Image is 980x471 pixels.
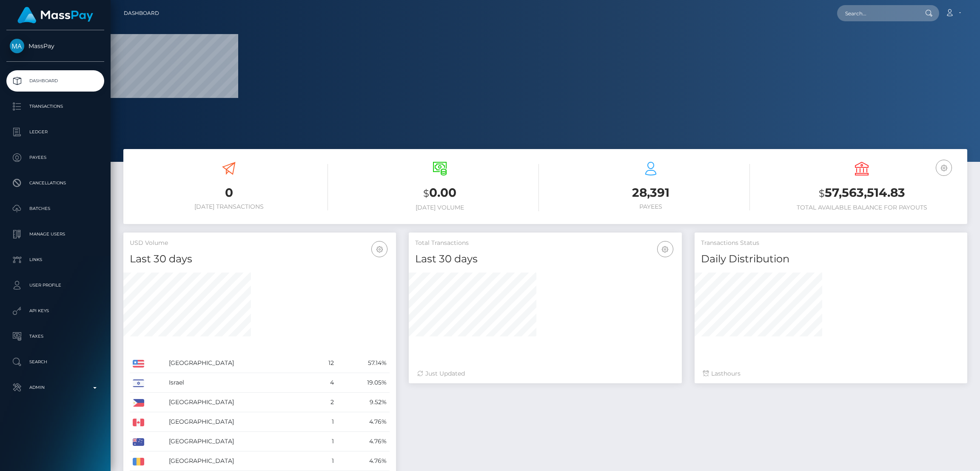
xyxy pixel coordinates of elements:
td: 19.05% [337,373,390,393]
td: 2 [313,393,337,412]
a: Admin [6,377,104,398]
td: 57.14% [337,353,390,373]
h5: Transactions Status [701,239,961,247]
td: 4.76% [337,451,390,471]
img: MassPay Logo [17,7,93,23]
p: Cancellations [10,177,101,190]
h6: [DATE] Transactions [130,203,328,210]
h3: 57,563,514.83 [763,184,961,202]
a: Payees [6,147,104,168]
h3: 28,391 [552,184,750,201]
h6: Total Available Balance for Payouts [763,204,961,211]
h6: [DATE] Volume [341,204,539,211]
a: Dashboard [124,4,159,22]
p: Transactions [10,100,101,113]
h4: Last 30 days [130,252,390,267]
h5: Total Transactions [415,239,675,247]
div: Just Updated [417,369,673,378]
p: Manage Users [10,228,101,241]
a: User Profile [6,275,104,296]
a: Taxes [6,326,104,347]
td: 1 [313,451,337,471]
td: [GEOGRAPHIC_DATA] [166,393,313,412]
td: [GEOGRAPHIC_DATA] [166,451,313,471]
h3: 0.00 [341,184,539,202]
a: Manage Users [6,224,104,245]
h4: Last 30 days [415,252,675,267]
a: Ledger [6,121,104,143]
div: Last hours [703,369,959,378]
p: Search [10,356,101,368]
td: 4.76% [337,412,390,432]
a: Links [6,249,104,270]
p: Batches [10,202,101,215]
p: Admin [10,381,101,394]
a: API Keys [6,300,104,322]
p: Links [10,253,101,266]
p: Taxes [10,330,101,343]
a: Dashboard [6,70,104,92]
img: RO.png [133,458,144,465]
small: $ [423,187,429,199]
h3: 0 [130,184,328,201]
small: $ [819,187,825,199]
td: 4 [313,373,337,393]
input: Search... [837,5,917,21]
h6: Payees [552,203,750,210]
td: [GEOGRAPHIC_DATA] [166,353,313,373]
img: PH.png [133,399,144,407]
a: Batches [6,198,104,219]
a: Transactions [6,96,104,117]
a: Cancellations [6,172,104,194]
p: Ledger [10,126,101,138]
p: Payees [10,151,101,164]
td: Israel [166,373,313,393]
td: [GEOGRAPHIC_DATA] [166,432,313,451]
td: 1 [313,412,337,432]
a: Search [6,351,104,373]
img: IL.png [133,379,144,387]
h5: USD Volume [130,239,390,247]
img: AU.png [133,438,144,446]
td: 9.52% [337,393,390,412]
p: Dashboard [10,75,101,87]
h4: Daily Distribution [701,252,961,267]
td: 12 [313,353,337,373]
img: CA.png [133,419,144,426]
p: User Profile [10,279,101,292]
span: MassPay [6,42,104,50]
td: 1 [313,432,337,451]
img: US.png [133,360,144,368]
td: [GEOGRAPHIC_DATA] [166,412,313,432]
td: 4.76% [337,432,390,451]
img: MassPay [10,39,24,53]
p: API Keys [10,304,101,317]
